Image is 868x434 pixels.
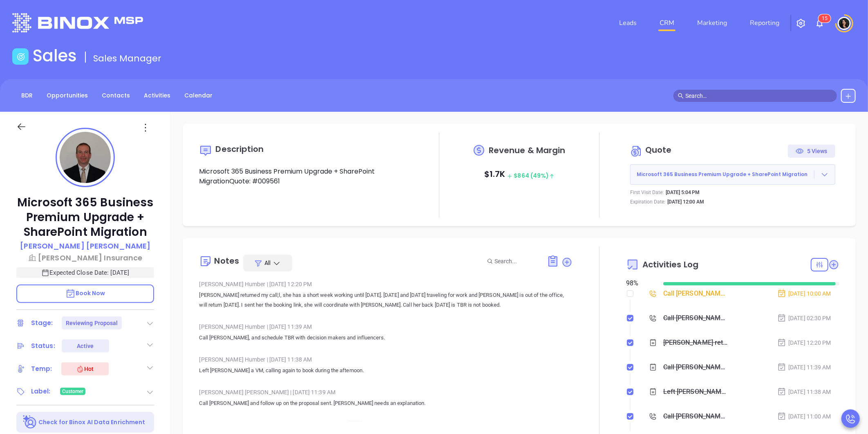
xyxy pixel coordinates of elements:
[93,52,161,65] span: Sales Manager
[23,415,37,429] img: Ai-Enrich-DaqCidB-.svg
[678,93,684,99] span: search
[264,259,271,267] span: All
[199,386,573,398] div: [PERSON_NAME] [PERSON_NAME] [DATE] 11:39 AM
[267,281,268,287] span: |
[31,363,52,375] div: Temp:
[663,361,728,373] div: Call [PERSON_NAME], and schedule TBR with decision makers and influencers.
[97,89,135,102] a: Contacts
[65,289,105,297] span: Book Now
[667,198,705,206] p: [DATE] 12:00 AM
[16,267,154,278] p: Expected Close Date: [DATE]
[825,16,828,21] span: 5
[484,167,555,183] p: $ 1.7K
[290,389,291,396] span: |
[346,421,363,429] span: Beta
[62,387,84,396] span: Customer
[642,260,698,269] span: Activities Log
[630,164,835,185] button: Microsoft 365 Business Premium Upgrade + SharePoint Migration
[838,17,851,30] img: user
[796,18,806,28] img: iconSetting
[777,338,831,347] div: [DATE] 12:20 PM
[777,314,831,323] div: [DATE] 02:30 PM
[215,143,264,155] span: Description
[199,290,573,310] p: [PERSON_NAME] returned my call;l, she has a short week working until [DATE]. [DATE] and [DATE] tr...
[199,366,573,375] p: Left [PERSON_NAME] a VM, calling again to book during the afternoon.
[815,18,825,28] img: iconNotification
[507,172,554,180] span: $ 864 (49%)
[630,145,643,158] img: Circle dollar
[214,257,239,265] div: Notes
[663,312,728,324] div: Call [PERSON_NAME] for TBR - [PERSON_NAME]
[630,189,664,196] p: First Visit Date:
[199,398,573,408] p: Call [PERSON_NAME] and follow up on the proposal sent. [PERSON_NAME] needs an explanation.
[20,240,150,252] a: [PERSON_NAME] [PERSON_NAME]
[38,418,145,427] p: Check for Binox AI Data Enrichment
[777,289,831,298] div: [DATE] 10:00 AM
[631,171,814,178] span: Microsoft 365 Business Premium Upgrade + SharePoint Migration
[199,278,573,290] div: [PERSON_NAME] Humber [DATE] 12:20 PM
[76,364,94,374] div: Hot
[60,132,111,183] img: profile-user
[199,419,573,431] div: Binox AI Insights [PERSON_NAME] | [DATE] 11:38 AM
[16,195,154,240] p: Microsoft 365 Business Premium Upgrade + SharePoint Migration
[685,91,832,100] input: Search…
[199,321,573,333] div: [PERSON_NAME] Humber [DATE] 11:39 AM
[16,89,38,102] a: BDR
[694,15,730,31] a: Marketing
[489,146,566,154] span: Revenue & Margin
[199,353,573,366] div: [PERSON_NAME] Humber [DATE] 11:38 AM
[42,89,93,102] a: Opportunities
[796,145,828,158] div: 5 Views
[777,387,831,396] div: [DATE] 11:38 AM
[199,167,412,186] p: Microsoft 365 Business Premium Upgrade + SharePoint MigrationQuote: #009561
[777,412,831,421] div: [DATE] 11:00 AM
[267,356,268,363] span: |
[12,13,143,32] img: logo
[666,189,700,196] p: [DATE] 5:04 PM
[267,323,268,330] span: |
[663,410,728,423] div: Call [PERSON_NAME] for TBR
[179,89,217,102] a: Calendar
[31,385,51,398] div: Label:
[616,15,640,31] a: Leads
[139,89,175,102] a: Activities
[663,386,728,398] div: Left [PERSON_NAME] a VM, calling again to book during the afternoon.&nbsp;
[777,363,831,372] div: [DATE] 11:39 AM
[630,198,665,206] p: Expiration Date:
[656,15,678,31] a: CRM
[747,15,783,31] a: Reporting
[663,337,728,349] div: [PERSON_NAME] returned my call;l, she has a short week working until [DATE]. [DATE] and [DATE] tr...
[66,316,118,330] div: Reviewing Proposal
[645,144,672,156] span: Quote
[822,16,825,21] span: 1
[199,333,573,343] p: Call [PERSON_NAME], and schedule TBR with decision makers and influencers.
[31,317,53,329] div: Stage:
[77,339,94,353] div: Active
[663,287,728,300] div: Call [PERSON_NAME] for TBR - [PERSON_NAME]
[33,46,77,66] h1: Sales
[819,14,831,23] sup: 15
[494,257,538,266] input: Search...
[626,278,653,288] div: 98 %
[31,340,55,352] div: Status:
[16,252,154,263] a: [PERSON_NAME] Insurance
